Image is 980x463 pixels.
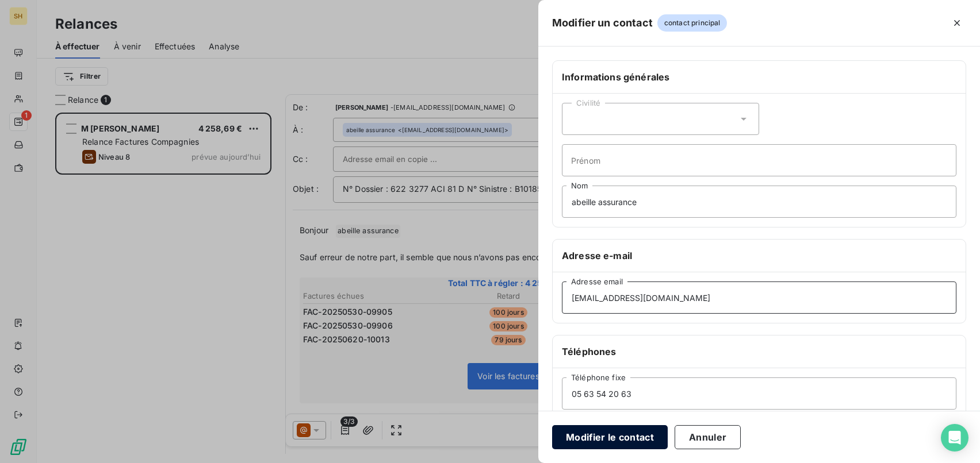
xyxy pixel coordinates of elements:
[562,249,956,263] h6: Adresse e-mail
[562,377,956,410] input: placeholder
[552,15,653,31] h5: Modifier un contact
[675,425,741,449] button: Annuler
[562,281,956,314] input: placeholder
[562,70,956,84] h6: Informations générales
[562,144,956,176] input: placeholder
[657,14,728,32] span: contact principal
[552,425,668,449] button: Modifier le contact
[941,424,968,452] div: Open Intercom Messenger
[562,345,956,358] h6: Téléphones
[562,186,956,218] input: placeholder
